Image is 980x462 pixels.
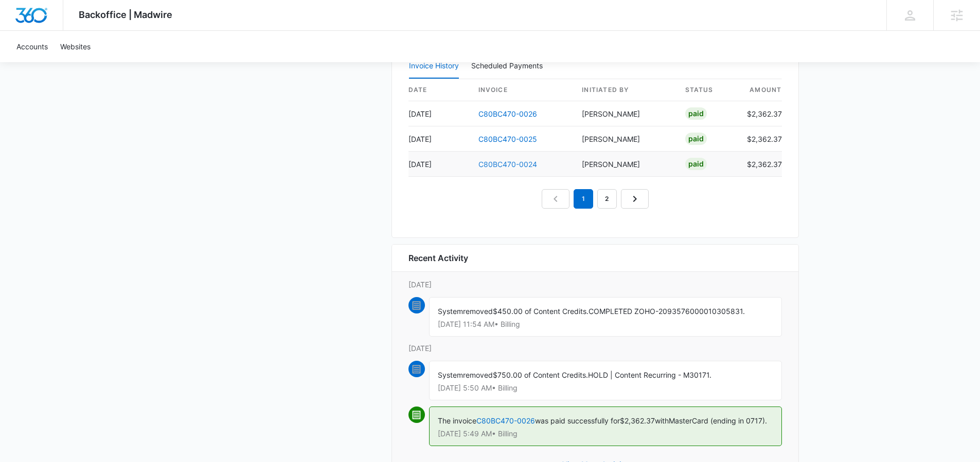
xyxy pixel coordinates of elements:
td: $2,362.37 [739,152,782,177]
td: [PERSON_NAME] [574,126,676,152]
td: [DATE] [408,126,470,152]
nav: Pagination [542,189,649,209]
div: Scheduled Payments [471,62,547,69]
div: Paid [685,107,707,120]
td: $2,362.37 [739,101,782,126]
a: C80BC470-0025 [478,135,537,143]
span: removed [463,371,493,379]
span: MasterCard (ending in 0717). [669,416,767,425]
a: C80BC470-0026 [476,416,535,425]
td: $2,362.37 [739,126,782,152]
div: Paid [685,158,707,170]
p: [DATE] [408,279,782,290]
span: System [438,371,463,379]
a: C80BC470-0026 [478,109,537,118]
td: [PERSON_NAME] [574,101,676,126]
a: Websites [54,31,97,62]
span: Backoffice | Madwire [79,9,172,20]
h6: Recent Activity [408,252,468,264]
th: date [408,79,470,101]
th: amount [739,79,782,101]
a: Page 2 [597,189,617,209]
span: The invoice [438,416,476,425]
span: System [438,307,463,316]
th: Initiated By [574,79,676,101]
span: was paid successfully for [535,416,620,425]
p: [DATE] [408,343,782,354]
button: Invoice History [409,54,459,79]
span: COMPLETED ZOHO-2093576000010305831. [589,307,745,316]
th: status [677,79,739,101]
p: [DATE] 11:54 AM • Billing [438,321,773,328]
span: HOLD | Content Recurring - M30171. [588,371,711,379]
p: [DATE] 5:49 AM • Billing [438,430,773,437]
span: $2,362.37 [620,416,655,425]
p: [DATE] 5:50 AM • Billing [438,384,773,392]
span: $450.00 of Content Credits. [493,307,589,316]
div: Paid [685,133,707,145]
span: $750.00 of Content Credits. [493,371,588,379]
a: Accounts [10,31,54,62]
em: 1 [574,189,593,209]
span: with [655,416,669,425]
td: [DATE] [408,152,470,177]
th: invoice [470,79,574,101]
a: Next Page [621,189,649,209]
a: C80BC470-0024 [478,160,537,169]
span: removed [463,307,493,316]
td: [PERSON_NAME] [574,152,676,177]
td: [DATE] [408,101,470,126]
